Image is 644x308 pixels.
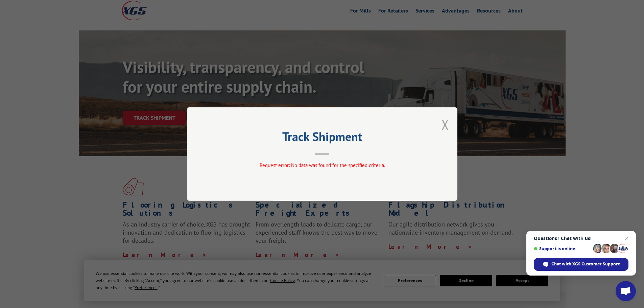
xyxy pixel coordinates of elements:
div: Open chat [616,281,636,301]
button: Close modal [442,116,449,134]
span: Chat with XGS Customer Support [551,261,620,267]
h2: Track Shipment [221,132,424,145]
span: Request error: No data was found for the specified criteria. [259,162,385,168]
span: Close chat [623,234,631,242]
div: Chat with XGS Customer Support [534,258,628,271]
span: Support is online [534,246,591,251]
span: Questions? Chat with us! [534,236,628,241]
